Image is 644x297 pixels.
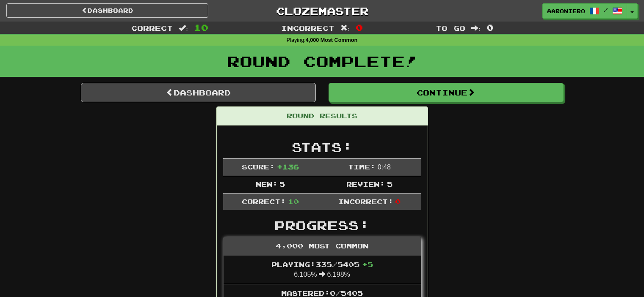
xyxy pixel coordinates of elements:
span: Incorrect: [338,197,393,205]
span: 0 [486,22,494,33]
h1: Round Complete! [3,53,641,70]
h2: Stats: [223,140,421,154]
span: Correct: [242,197,286,205]
a: Aaroniero / [542,3,627,19]
span: : [340,25,350,32]
span: Playing: 335 / 5405 [271,260,373,268]
a: Dashboard [81,83,316,102]
div: Round Results [217,107,428,125]
span: Mastered: 0 / 5405 [281,289,363,297]
span: 5 [387,180,392,188]
li: 6.105% 6.198% [224,256,421,284]
div: 4,000 Most Common [224,237,421,256]
span: + 136 [277,163,299,171]
span: Correct [131,24,173,32]
span: Aaroniero [547,7,585,15]
span: 5 [279,180,285,188]
span: 0 [395,197,401,205]
span: : [179,25,188,32]
h2: Progress: [223,218,421,232]
span: Score: [242,163,275,171]
button: Continue [329,83,564,102]
span: 0 [356,22,363,33]
span: / [604,7,608,13]
span: To go [436,24,465,32]
span: New: [256,180,278,188]
span: 10 [288,197,299,205]
span: 0 : 48 [378,163,391,171]
span: Incorrect [281,24,334,32]
span: + 5 [362,260,373,268]
a: Dashboard [6,3,208,18]
span: Time: [348,163,376,171]
strong: 4,000 Most Common [306,37,357,43]
a: Clozemaster [221,3,423,18]
span: 10 [194,22,208,33]
span: Review: [346,180,385,188]
span: : [471,25,481,32]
